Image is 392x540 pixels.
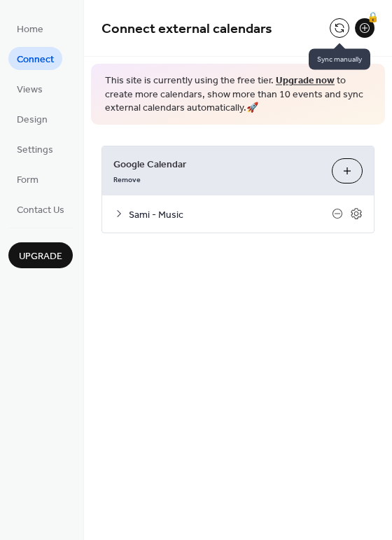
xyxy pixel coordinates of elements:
[17,83,43,97] span: Views
[19,249,62,264] span: Upgrade
[309,49,370,70] span: Sync manually
[8,47,62,70] a: Connect
[17,143,53,158] span: Settings
[129,207,332,222] span: Sami - Music
[8,17,52,40] a: Home
[8,107,56,130] a: Design
[17,203,64,218] span: Contact Us
[113,174,141,184] span: Remove
[8,77,51,100] a: Views
[17,22,43,37] span: Home
[8,242,73,268] button: Upgrade
[113,157,321,172] span: Google Calendar
[17,113,48,127] span: Design
[105,74,371,116] span: This site is currently using the free tier. to create more calendars, show more than 10 events an...
[276,71,335,90] a: Upgrade now
[8,137,62,160] a: Settings
[8,167,47,191] a: Form
[17,173,38,188] span: Form
[101,15,272,43] span: Connect external calendars
[8,198,73,221] a: Contact Us
[17,53,54,67] span: Connect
